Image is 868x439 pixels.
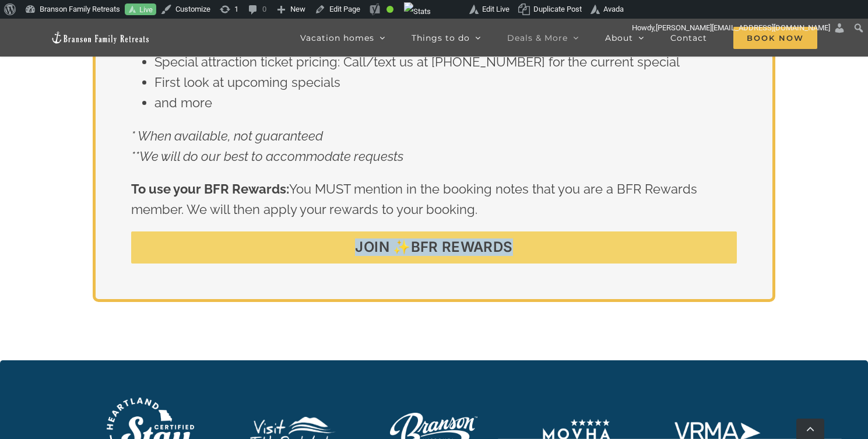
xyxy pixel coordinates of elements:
a: Deals & More [507,19,579,57]
li: and more [154,93,736,113]
a: Howdy, [628,19,850,37]
a: explore branson logo white [390,412,477,427]
span: Vacation homes [300,34,374,42]
a: About [605,19,644,57]
a: Live [125,3,156,16]
a: vrma logo white [674,420,761,436]
a: Visit-Table-Rock-Lake-v6-w250 white [248,416,336,431]
a: _HeartlandCertifiedStay-Missouri_white [107,396,194,412]
span: Book Now [733,27,817,49]
span: About [605,34,633,42]
img: Views over 48 hours. Click for more Jetpack Stats. [404,2,431,21]
nav: Main Menu Sticky [300,19,817,57]
a: Book Now [733,19,817,57]
a: Things to do [412,19,481,57]
em: * When available, not guaranteed **We will do our best to accommodate requests [131,128,403,164]
span: Things to do [412,34,470,42]
p: You MUST mention in the booking notes that you are a BFR Rewards member. We will then apply your ... [131,179,736,220]
a: Vacation homes [300,19,385,57]
span: [PERSON_NAME][EMAIL_ADDRESS][DOMAIN_NAME] [656,23,830,32]
span: Deals & More [507,34,568,42]
strong: To use your BFR Rewards: [131,181,289,196]
a: JOIN ✨BFR REWARDS [131,231,736,264]
li: First look at upcoming specials [154,72,736,93]
span: JOIN ✨BFR REWARDS [355,239,512,256]
span: Contact [670,34,707,42]
div: Good [386,6,393,13]
a: MOVHA logo white yellow – white [532,388,620,403]
img: Branson Family Retreats Logo [51,31,150,44]
a: Contact [670,19,707,57]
